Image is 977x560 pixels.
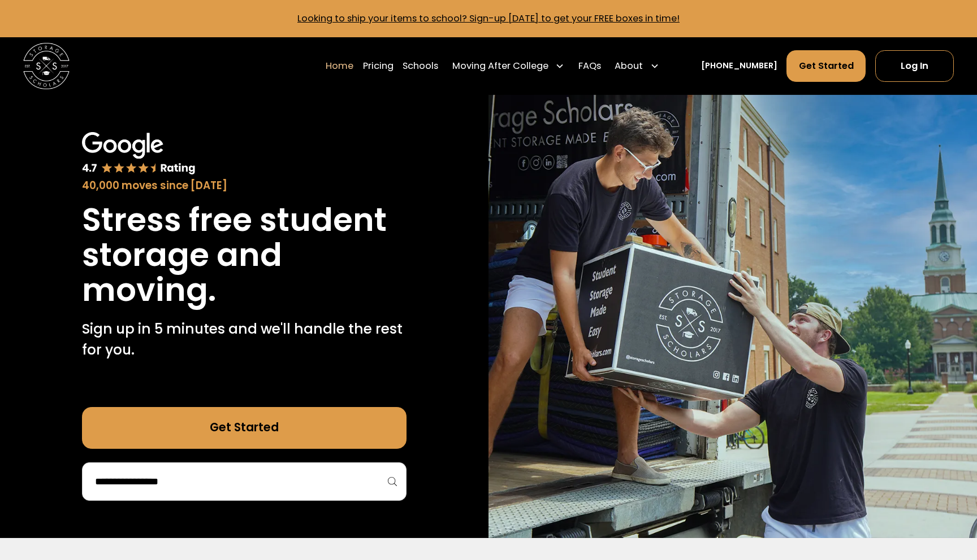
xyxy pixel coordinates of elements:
a: Log In [875,50,954,81]
div: About [610,50,664,82]
a: Get Started [786,50,866,81]
div: Moving After College [452,59,548,73]
a: Get Started [82,407,407,449]
a: Pricing [363,50,394,82]
a: Home [326,50,353,82]
h1: Stress free student storage and moving. [82,203,407,308]
div: About [615,59,643,73]
p: Sign up in 5 minutes and we'll handle the rest for you. [82,319,407,361]
a: FAQs [578,50,601,82]
div: 40,000 moves since [DATE] [82,178,407,194]
a: Looking to ship your items to school? Sign-up [DATE] to get your FREE boxes in time! [297,12,680,25]
img: Storage Scholars main logo [23,43,70,89]
img: Google 4.7 star rating [82,132,196,176]
img: Storage Scholars makes moving and storage easy. [488,95,977,538]
div: Moving After College [447,50,569,82]
a: Schools [403,50,438,82]
a: [PHONE_NUMBER] [701,60,777,72]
